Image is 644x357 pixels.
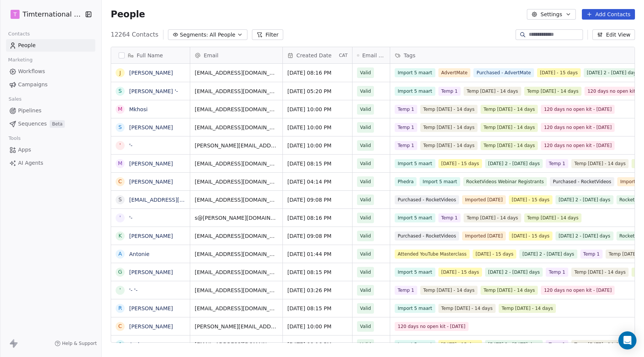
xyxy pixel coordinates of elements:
[62,340,97,346] span: Help & Support
[360,341,371,348] span: Valid
[527,9,575,20] button: Settings
[18,81,47,89] span: Campaigns
[129,197,221,203] a: [EMAIL_ADDRESS][DOMAIN_NAME]
[360,250,371,258] span: Valid
[420,105,478,114] span: Temp [DATE] - 14 days
[6,39,95,52] a: People
[129,342,147,348] a: Amber
[404,52,415,59] span: Tags
[360,232,371,240] span: Valid
[252,29,283,40] button: Filter
[195,124,278,131] span: [EMAIL_ADDRESS][DOMAIN_NAME]
[555,195,613,204] span: [DATE] 2 - [DATE] days
[6,157,95,169] a: AI Agents
[18,120,47,128] span: Sequences
[462,195,506,204] span: Imported [DATE]
[395,68,435,77] span: Import 5 maart
[360,287,371,294] span: Valid
[438,159,482,168] span: [DATE] - 15 days
[353,47,390,63] div: Email Verification Status
[195,214,278,222] span: s@[PERSON_NAME][DOMAIN_NAME]
[555,231,613,241] span: [DATE] 2 - [DATE] days
[119,87,122,95] div: S
[360,124,371,131] span: Valid
[485,340,543,349] span: [DATE] 2 - [DATE] days
[395,159,435,168] span: Import 5 maart
[119,141,121,149] div: '
[360,305,371,312] span: Valid
[18,67,45,75] span: Workflows
[438,87,461,96] span: Temp 1
[395,195,459,204] span: Purchased - RocketVideos
[287,250,348,258] span: [DATE] 01:44 PM
[287,196,348,204] span: [DATE] 09:08 PM
[129,323,173,329] a: [PERSON_NAME]
[118,322,122,330] div: C
[546,159,568,168] span: Temp 1
[119,123,122,131] div: S
[14,11,17,18] span: T
[481,141,538,150] span: Temp [DATE] - 14 days
[420,177,460,186] span: Import 5 maart
[195,250,278,258] span: [EMAIL_ADDRESS][DOMAIN_NAME]
[195,232,278,240] span: [EMAIL_ADDRESS][DOMAIN_NAME]
[473,68,534,77] span: Purchased - AdvertMate
[296,52,331,59] span: Created Date
[582,9,635,20] button: Add Contacts
[18,159,43,167] span: AI Agents
[481,123,538,132] span: Temp [DATE] - 14 days
[287,87,348,95] span: [DATE] 05:20 PM
[129,161,173,167] a: [PERSON_NAME]
[18,41,36,49] span: People
[118,159,122,167] div: M
[509,231,552,241] span: [DATE] - 15 days
[546,268,568,277] span: Temp 1
[118,105,122,113] div: M
[360,323,371,330] span: Valid
[111,64,190,343] div: grid
[571,159,629,168] span: Temp [DATE] - 14 days
[195,160,278,167] span: [EMAIL_ADDRESS][DOMAIN_NAME]
[287,106,348,113] span: [DATE] 10:00 PM
[541,141,615,150] span: 120 days no open kit - [DATE]
[541,123,615,132] span: 120 days no open kit - [DATE]
[287,305,348,312] span: [DATE] 08:15 PM
[129,215,133,221] a: '-
[360,268,371,276] span: Valid
[119,69,121,77] div: j
[287,178,348,185] span: [DATE] 04:14 PM
[9,8,80,21] button: TTimternational B.V.
[481,105,538,114] span: Temp [DATE] - 14 days
[195,341,278,348] span: [EMAIL_ADDRESS][DOMAIN_NAME]
[5,93,25,105] span: Sales
[360,69,371,77] span: Valid
[195,305,278,312] span: [EMAIL_ADDRESS][DOMAIN_NAME]
[111,9,145,20] span: People
[195,87,278,95] span: [EMAIL_ADDRESS][DOMAIN_NAME]
[287,268,348,276] span: [DATE] 08:15 PM
[118,340,122,348] div: A
[190,47,282,63] div: Email
[195,106,278,113] span: [EMAIL_ADDRESS][DOMAIN_NAME]
[129,88,178,94] a: [PERSON_NAME] '-
[420,123,478,132] span: Temp [DATE] - 14 days
[438,340,482,349] span: [DATE] - 15 days
[571,268,629,277] span: Temp [DATE] - 14 days
[287,287,348,294] span: [DATE] 03:26 PM
[360,178,371,185] span: Valid
[137,52,163,59] span: Full Name
[519,250,577,259] span: [DATE] 2 - [DATE] days
[438,68,471,77] span: AdvertMate
[395,304,435,313] span: Import 5 maart
[584,68,641,77] span: [DATE] 2 - [DATE] days
[118,178,122,185] div: C
[395,177,417,186] span: Phedra
[362,52,385,59] span: Email Verification Status
[129,70,173,76] a: [PERSON_NAME]
[395,340,435,349] span: Import 5 maart
[129,305,173,311] a: [PERSON_NAME]
[129,124,173,130] a: [PERSON_NAME]
[537,68,581,77] span: [DATE] - 15 days
[210,31,235,39] span: All People
[524,87,581,96] span: Temp [DATE] - 14 days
